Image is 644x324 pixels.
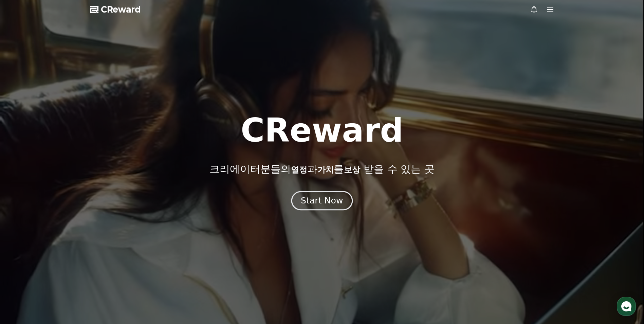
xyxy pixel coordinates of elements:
[101,4,141,15] span: CReward
[62,226,70,231] span: 대화
[209,163,434,175] p: 크리에이터분들의 과 를 받을 수 있는 곳
[90,4,141,15] a: CReward
[2,215,45,232] a: 홈
[301,195,343,206] div: Start Now
[21,226,25,231] span: 홈
[291,165,307,175] span: 열정
[344,165,360,175] span: 보상
[105,226,113,231] span: 설정
[241,114,403,147] h1: CReward
[291,191,353,211] button: Start Now
[317,165,334,175] span: 가치
[88,215,130,232] a: 설정
[293,198,351,205] a: Start Now
[45,215,88,232] a: 대화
